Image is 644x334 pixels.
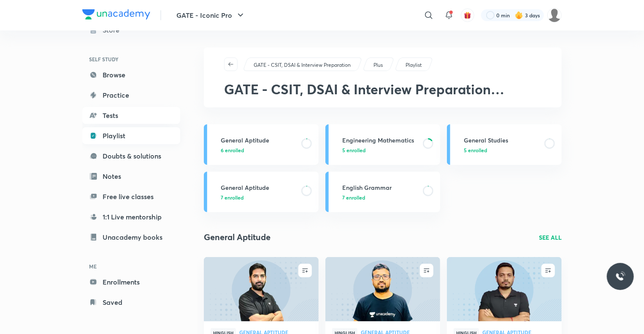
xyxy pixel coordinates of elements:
a: new-thumbnail [204,257,319,321]
img: Deepika S S [547,8,562,22]
span: 7 enrolled [342,194,365,201]
a: Tests [82,107,180,124]
a: new-thumbnail [447,257,562,321]
h3: General Aptitude [221,136,296,145]
p: Plus [373,61,383,69]
a: Playlist [82,127,180,144]
a: Enrollments [82,274,180,290]
h3: General Aptitude [221,183,296,192]
a: General Aptitude7 enrolled [204,172,319,212]
a: Playlist [404,61,423,69]
img: streak [515,11,523,19]
img: new-thumbnail [446,256,563,322]
button: avatar [461,8,474,22]
a: Free live classes [82,188,180,205]
a: Practice [82,87,180,104]
a: General Studies5 enrolled [447,124,562,165]
a: Plus [372,61,384,69]
a: Doubts & solutions [82,148,180,164]
img: avatar [464,11,471,19]
h6: ME [82,259,180,274]
span: 7 enrolled [221,194,244,201]
span: GATE - CSIT, DSAI & Interview Preparation General Aptitude & Engg Mathematics [224,80,504,114]
a: GATE - CSIT, DSAI & Interview Preparation [252,61,352,69]
h3: Engineering Mathematics [342,136,418,145]
a: English Grammar7 enrolled [325,172,440,212]
h2: General Aptitude [204,231,271,244]
img: Company Logo [82,9,150,19]
a: 1:1 Live mentorship [82,208,180,225]
a: new-thumbnail [325,257,440,321]
p: GATE - CSIT, DSAI & Interview Preparation [254,61,351,69]
a: Saved [82,294,180,311]
span: 5 enrolled [342,146,365,154]
a: Engineering Mathematics5 enrolled [325,124,440,165]
span: 6 enrolled [221,146,244,154]
a: SEE ALL [539,233,562,242]
a: Company Logo [82,9,150,22]
img: ttu [615,271,625,282]
h3: General Studies [464,136,539,145]
img: new-thumbnail [203,256,319,322]
a: Browse [82,66,180,83]
h3: English Grammar [342,183,418,192]
p: Playlist [406,61,422,69]
img: new-thumbnail [324,256,441,322]
a: Unacademy books [82,229,180,246]
a: General Aptitude6 enrolled [204,124,319,165]
button: GATE - Iconic Pro [171,7,251,24]
h6: SELF STUDY [82,52,180,66]
a: Notes [82,168,180,185]
span: 5 enrolled [464,146,487,154]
